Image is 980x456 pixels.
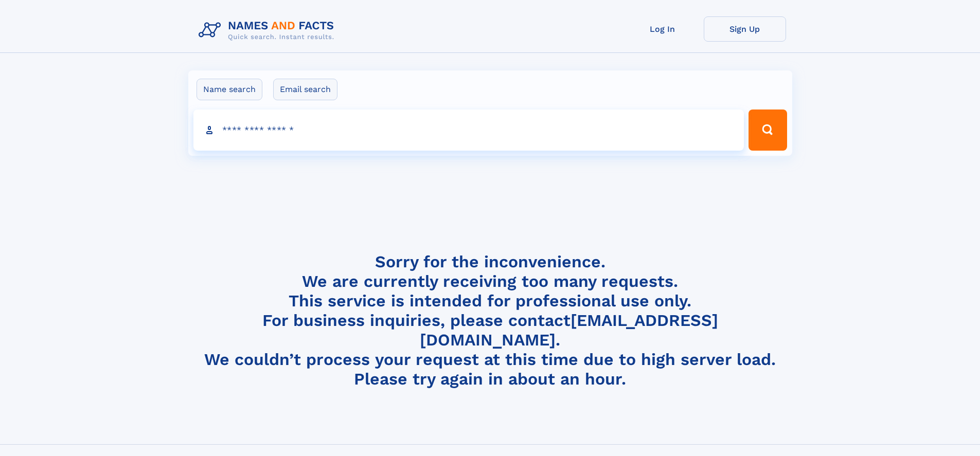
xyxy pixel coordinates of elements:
[621,16,704,42] a: Log In
[420,311,718,350] a: [EMAIL_ADDRESS][DOMAIN_NAME]
[197,79,262,100] label: Name search
[704,16,786,42] a: Sign Up
[749,110,787,151] button: Search Button
[194,16,343,44] img: Logo Names and Facts
[193,110,744,151] input: search input
[194,252,786,389] h4: Sorry for the inconvenience. We are currently receiving too many requests. This service is intend...
[273,79,337,100] label: Email search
